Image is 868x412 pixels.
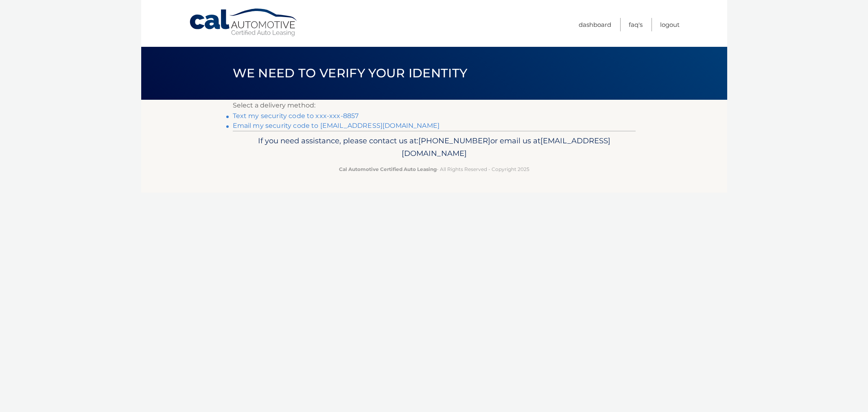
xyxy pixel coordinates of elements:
p: Select a delivery method: [233,100,636,111]
a: Email my security code to [EMAIL_ADDRESS][DOMAIN_NAME] [233,122,440,129]
p: If you need assistance, please contact us at: or email us at [238,134,630,160]
p: - All Rights Reserved - Copyright 2025 [238,165,630,173]
span: [PHONE_NUMBER] [418,136,490,145]
a: FAQ's [629,18,643,31]
span: We need to verify your identity [233,66,468,81]
a: Text my security code to xxx-xxx-8857 [233,112,359,120]
a: Dashboard [579,18,611,31]
strong: Cal Automotive Certified Auto Leasing [339,166,437,172]
a: Cal Automotive [189,8,299,37]
a: Logout [660,18,680,31]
